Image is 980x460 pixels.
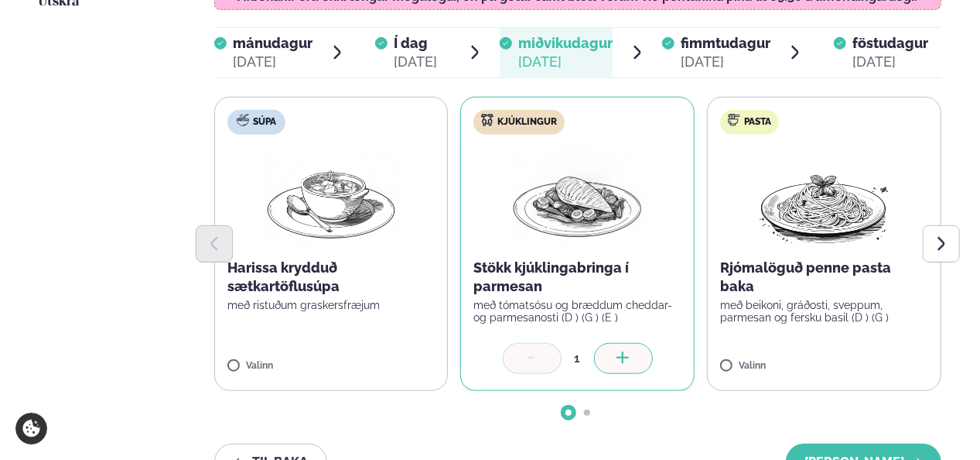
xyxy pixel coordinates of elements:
span: Í dag [394,34,437,53]
span: Go to slide 1 [565,410,572,416]
p: með beikoni, gráðosti, sveppum, parmesan og fersku basil (D ) (G ) [720,299,928,324]
span: Kjúklingur [497,116,557,129]
p: með tómatsósu og bræddum cheddar- og parmesanosti (D ) (G ) (E ) [473,299,681,324]
span: miðvikudagur [518,35,613,51]
div: 1 [562,349,594,367]
img: Soup.png [263,147,399,246]
span: mánudagur [233,35,312,51]
span: föstudagur [852,35,928,51]
p: Harissa krydduð sætkartöflusúpa [227,259,435,296]
img: Spagetti.png [756,147,893,246]
button: Previous slide [196,225,233,263]
a: Cookie settings [15,413,47,445]
div: [DATE] [681,53,770,71]
span: Go to slide 2 [584,410,590,416]
span: Súpa [253,116,276,129]
p: Rjómalöguð penne pasta baka [720,259,928,296]
p: með ristuðum graskersfræjum [227,299,435,311]
img: chicken.svg [481,114,493,126]
div: [DATE] [233,53,312,71]
img: Chicken-breast.png [510,147,646,246]
span: fimmtudagur [681,35,770,51]
span: Pasta [744,116,771,129]
img: pasta.svg [728,114,740,126]
img: soup.svg [237,114,249,126]
div: [DATE] [852,53,928,71]
div: [DATE] [518,53,613,71]
p: Stökk kjúklingabringa í parmesan [473,259,681,296]
div: [DATE] [394,53,437,71]
button: Next slide [923,225,960,263]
